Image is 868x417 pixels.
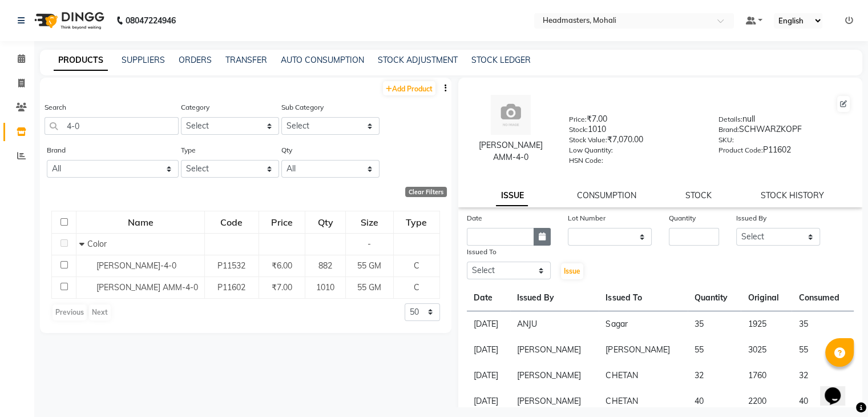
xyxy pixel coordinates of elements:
[510,337,599,363] td: [PERSON_NAME]
[260,212,305,232] div: Price
[669,213,696,223] label: Quantity
[820,371,857,406] iframe: chat widget
[181,145,196,155] label: Type
[568,213,605,223] label: Lot Number
[569,123,701,139] div: 1010
[688,363,741,388] td: 32
[405,187,447,197] div: Clear Filters
[688,285,741,311] th: Quantity
[761,190,824,201] a: STOCK HISTORY
[217,282,245,292] span: P11602
[79,239,87,249] span: Collapse Row
[45,102,66,113] label: Search
[510,285,599,311] th: Issued By
[577,190,636,201] a: CONSUMPTION
[318,260,332,271] span: 882
[87,239,107,249] span: Color
[599,311,687,338] td: Sagar
[792,285,854,311] th: Consumed
[561,263,583,279] button: Issue
[45,117,179,135] input: Search by product name or code
[736,213,766,223] label: Issued By
[281,55,364,65] a: AUTO CONSUMPTION
[741,337,792,363] td: 3025
[718,114,742,125] label: Details:
[467,363,511,388] td: [DATE]
[467,311,511,338] td: [DATE]
[688,388,741,414] td: 40
[281,145,292,155] label: Qty
[491,95,531,135] img: avatar
[181,102,209,113] label: Category
[718,135,734,145] label: SKU:
[569,134,701,150] div: ₹7,070.00
[741,311,792,338] td: 1925
[383,81,435,95] a: Add Product
[470,139,552,163] div: [PERSON_NAME] AMM-4-0
[688,337,741,363] td: 55
[467,285,511,311] th: Date
[569,113,701,129] div: ₹7.00
[599,388,687,414] td: CHETAN
[378,55,458,65] a: STOCK ADJUSTMENT
[569,135,607,145] label: Stock Value:
[272,260,292,271] span: ₹6.00
[394,212,438,232] div: Type
[688,311,741,338] td: 35
[414,282,419,292] span: C
[77,212,204,232] div: Name
[741,363,792,388] td: 1760
[685,190,712,201] a: STOCK
[792,311,854,338] td: 35
[718,125,739,135] label: Brand:
[792,337,854,363] td: 55
[510,311,599,338] td: ANJU
[564,267,580,275] span: Issue
[126,5,176,37] b: 08047224946
[569,145,613,155] label: Low Quantity:
[510,388,599,414] td: [PERSON_NAME]
[569,155,603,166] label: HSN Code:
[281,102,324,113] label: Sub Category
[599,337,687,363] td: [PERSON_NAME]
[467,337,511,363] td: [DATE]
[496,186,528,206] a: ISSUE
[47,145,66,155] label: Brand
[741,388,792,414] td: 2200
[510,363,599,388] td: [PERSON_NAME]
[205,212,258,232] div: Code
[741,285,792,311] th: Original
[718,144,851,160] div: P11602
[306,212,344,232] div: Qty
[718,145,763,155] label: Product Code:
[346,212,393,232] div: Size
[718,113,851,129] div: null
[599,285,687,311] th: Issued To
[414,260,419,271] span: C
[217,260,245,271] span: P11532
[357,260,381,271] span: 55 GM
[225,55,267,65] a: TRANSFER
[471,55,531,65] a: STOCK LEDGER
[316,282,334,292] span: 1010
[357,282,381,292] span: 55 GM
[29,5,107,37] img: logo
[122,55,165,65] a: SUPPLIERS
[718,123,851,139] div: SCHWARZKOPF
[368,239,371,249] span: -
[54,50,108,71] a: PRODUCTS
[96,260,176,271] span: [PERSON_NAME]-4-0
[569,114,587,125] label: Price:
[792,363,854,388] td: 32
[467,247,496,257] label: Issued To
[272,282,292,292] span: ₹7.00
[467,213,482,223] label: Date
[179,55,212,65] a: ORDERS
[96,282,198,292] span: [PERSON_NAME] AMM-4-0
[467,388,511,414] td: [DATE]
[569,125,588,135] label: Stock:
[599,363,687,388] td: CHETAN
[792,388,854,414] td: 40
